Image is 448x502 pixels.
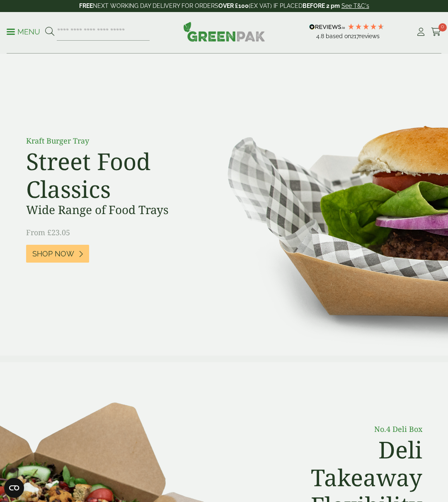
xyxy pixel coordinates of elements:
strong: BEFORE 2 pm [303,2,340,9]
i: Cart [431,28,441,36]
span: Shop Now [32,249,74,258]
span: 0 [438,23,447,32]
img: GreenPak Supplies [183,22,265,41]
a: 0 [431,26,441,38]
span: 4.8 [316,33,326,39]
a: Menu [7,27,40,35]
p: Menu [7,27,40,37]
button: Open CMP widget [4,478,24,498]
a: See T&C's [341,2,369,9]
h2: Street Food Classics [26,147,213,203]
span: reviews [359,33,380,39]
i: My Account [416,28,426,36]
p: Kraft Burger Tray [26,135,213,146]
span: Based on [326,33,351,39]
img: REVIEWS.io [309,24,345,30]
span: 217 [351,33,359,39]
strong: FREE [79,2,93,9]
img: Street Food Classics [201,54,448,356]
strong: OVER £100 [218,2,249,9]
h3: Wide Range of Food Trays [26,203,213,217]
div: 4.77 Stars [347,23,385,30]
span: From £23.05 [26,227,70,237]
a: Shop Now [26,245,89,263]
p: No.4 Deli Box [264,424,422,435]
